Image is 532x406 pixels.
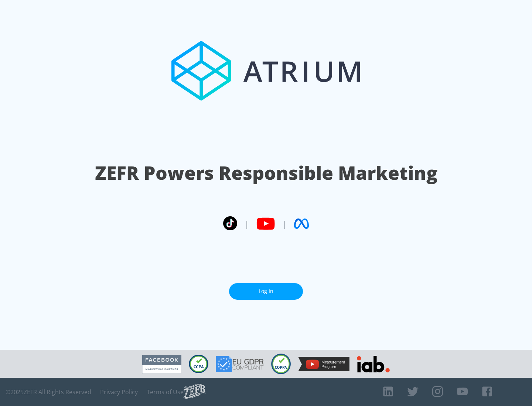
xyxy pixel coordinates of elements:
a: Terms of Use [147,388,184,396]
img: COPPA Compliant [271,354,291,374]
span: | [282,218,287,229]
a: Privacy Policy [100,388,138,396]
img: CCPA Compliant [189,355,208,373]
img: GDPR Compliant [216,356,264,372]
a: Log In [229,283,303,300]
h1: ZEFR Powers Responsible Marketing [95,160,437,186]
span: © 2025 ZEFR All Rights Reserved [6,388,91,396]
img: IAB [357,356,390,372]
img: YouTube Measurement Program [298,357,349,371]
span: | [245,218,249,229]
img: Facebook Marketing Partner [142,355,181,374]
